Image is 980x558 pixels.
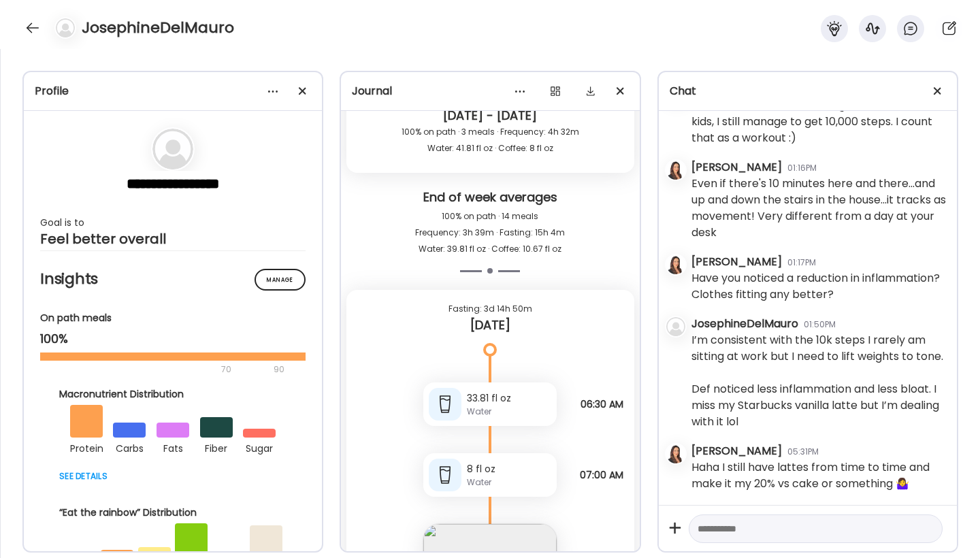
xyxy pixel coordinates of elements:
[272,361,286,378] div: 90
[691,332,946,430] div: I’m consistent with the 10k steps I rarely am sitting at work but I need to lift weights to tone....
[243,438,276,457] div: sugar
[357,317,623,333] div: [DATE]
[40,214,306,231] div: Goal is to
[691,159,782,176] div: [PERSON_NAME]
[581,398,623,410] span: 06:30 AM
[255,269,306,291] div: Manage
[40,331,306,347] div: 100%
[40,269,306,289] h2: Insights
[670,83,946,99] div: Chat
[666,255,685,274] img: avatars%2Flh3K99mx7famFxoIg6ki9KwKpCi1
[467,406,551,418] div: Water
[152,129,193,169] img: bg-avatar-default.svg
[691,316,798,332] div: JosephineDelMauro
[666,317,685,336] img: bg-avatar-default.svg
[467,476,551,489] div: Water
[691,97,946,146] div: Sometimes when I'm running around with the kids, I still manage to get 10,000 steps. I count that...
[352,208,628,257] div: 100% on path · 14 meals Frequency: 3h 39m · Fasting: 15h 4m Water: 39.81 fl oz · Coffee: 10.67 fl oz
[691,270,946,303] div: Have you noticed a reduction in inflammation? Clothes fitting any better?
[70,438,103,457] div: protein
[56,18,75,37] img: bg-avatar-default.svg
[691,176,946,241] div: Even if there's 10 minutes here and there...and up and down the stairs in the house...it tracks a...
[157,438,189,457] div: fats
[352,83,628,99] div: Journal
[467,391,551,406] div: 33.81 fl oz
[357,124,623,157] div: 100% on path · 3 meals · Frequency: 4h 32m Water: 41.81 fl oz · Coffee: 8 fl oz
[666,161,685,180] img: avatars%2Flh3K99mx7famFxoIg6ki9KwKpCi1
[40,231,306,247] div: Feel better overall
[787,257,816,269] div: 01:17PM
[59,506,287,520] div: “Eat the rainbow” Distribution
[357,108,623,124] div: [DATE] - [DATE]
[35,83,311,99] div: Profile
[666,444,685,463] img: avatars%2Flh3K99mx7famFxoIg6ki9KwKpCi1
[82,17,234,39] h4: JosephineDelMauro
[113,438,146,457] div: carbs
[40,311,306,325] div: On path meals
[691,254,782,270] div: [PERSON_NAME]
[40,361,269,378] div: 70
[691,459,946,492] div: Haha I still have lattes from time to time and make it my 20% vs cake or something 🤷‍♀️
[357,301,623,317] div: Fasting: 3d 14h 50m
[59,387,287,401] div: Macronutrient Distribution
[804,318,836,331] div: 01:50PM
[467,462,551,476] div: 8 fl oz
[352,189,628,208] div: End of week averages
[580,469,623,481] span: 07:00 AM
[691,443,782,459] div: [PERSON_NAME]
[787,162,817,174] div: 01:16PM
[787,446,819,458] div: 05:31PM
[200,438,233,457] div: fiber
